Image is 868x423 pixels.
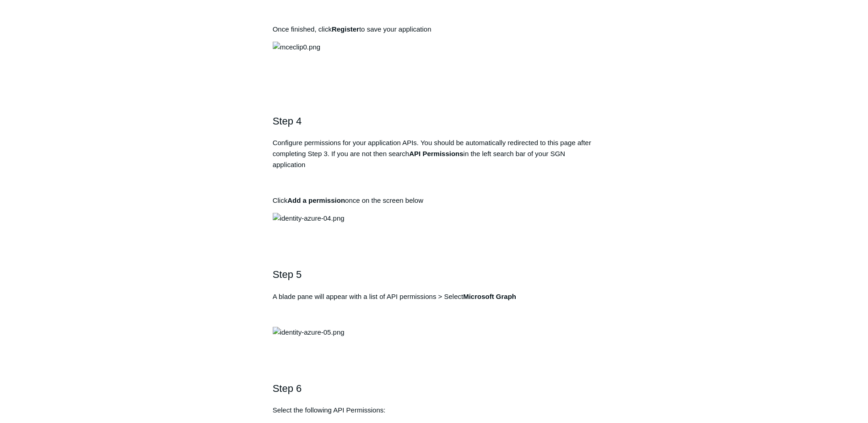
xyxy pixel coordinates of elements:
[273,24,596,35] p: Once finished, click to save your application
[273,113,596,129] h2: Step 4
[287,196,345,204] strong: Add a permission
[332,25,359,33] strong: Register
[273,380,596,396] h2: Step 6
[273,291,596,302] p: A blade pane will appear with a list of API permissions > Select
[273,195,596,206] p: Click once on the screen below
[273,327,345,338] img: identity-azure-05.png
[273,213,345,224] img: identity-azure-04.png
[273,266,596,282] h2: Step 5
[273,137,596,170] p: Configure permissions for your application APIs. You should be automatically redirected to this p...
[273,42,320,53] img: mceclip0.png
[409,150,463,157] strong: API Permissions
[463,293,516,300] strong: Microsoft Graph
[273,405,596,416] p: Select the following API Permissions:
